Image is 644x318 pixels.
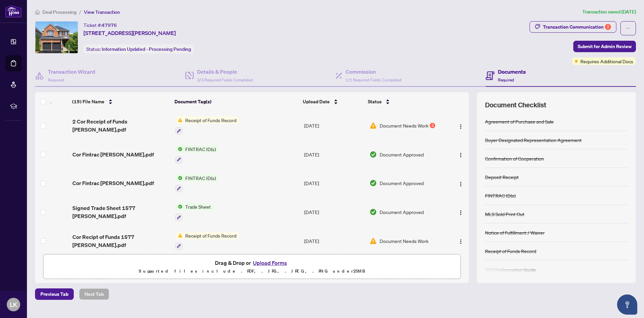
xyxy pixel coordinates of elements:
[175,174,219,192] button: Status IconFINTRAC ID(s)
[215,258,289,267] span: Drag & Drop or
[79,288,109,300] button: Next Tab
[380,122,428,129] span: Document Needs Work
[578,41,632,52] span: Submit for Admin Review
[175,145,219,164] button: Status IconFINTRAC ID(s)
[529,21,616,33] button: Transaction Communication2
[485,173,519,181] div: Deposit Receipt
[183,232,239,239] span: Receipt of Funds Record
[458,124,463,129] img: Logo
[430,123,435,128] div: 2
[48,68,95,76] h4: Transaction Wizard
[183,203,214,210] span: Trade Sheet
[197,68,253,76] h4: Details & People
[10,300,17,309] span: LK
[485,155,544,162] div: Confirmation of Cooperation
[617,294,637,315] button: Open asap
[380,208,424,216] span: Document Approved
[485,247,536,255] div: Receipt of Funds Record
[368,98,382,105] span: Status
[48,77,64,82] span: Required
[197,77,253,82] span: 3/3 Required Fields Completed
[573,41,636,52] button: Submit for Admin Review
[72,150,154,158] span: Cor Fintrac [PERSON_NAME].pdf
[183,145,219,153] span: FINTRAC ID(s)
[458,239,463,244] img: Logo
[455,120,466,131] button: Logo
[458,152,463,158] img: Logo
[69,92,172,111] th: (19) File Name
[40,289,68,299] span: Previous Tab
[485,136,582,144] div: Buyer Designated Representation Agreement
[43,254,460,279] span: Drag & Drop orUpload FormsSupported files include .PDF, .JPG, .JPEG, .PNG under25MB
[369,122,377,129] img: Document Status
[485,118,554,125] div: Agreement of Purchase and Sale
[175,174,183,182] img: Status Icon
[369,179,377,187] img: Document Status
[543,22,611,32] div: Transaction Communication
[72,179,154,187] span: Cor Fintrac [PERSON_NAME].pdf
[72,233,170,249] span: Cor Recipt of Funds 1577 [PERSON_NAME].pdf
[102,22,117,28] span: 47976
[458,181,463,187] img: Logo
[301,169,367,198] td: [DATE]
[42,9,76,15] span: Deal Processing
[301,140,367,169] td: [DATE]
[458,210,463,215] img: Logo
[498,77,514,82] span: Required
[485,100,546,110] span: Document Checklist
[47,267,456,275] p: Supported files include .PDF, .JPG, .JPEG, .PNG under 25 MB
[5,5,22,17] img: logo
[301,226,367,255] td: [DATE]
[485,210,524,218] div: MLS Sold Print Out
[455,207,466,217] button: Logo
[175,232,183,239] img: Status Icon
[485,229,545,236] div: Notice of Fulfillment / Waiver
[35,288,74,300] button: Previous Tab
[303,98,330,105] span: Upload Date
[485,192,516,199] div: FINTRAC ID(s)
[35,10,40,14] span: home
[35,22,78,53] img: IMG-E12287138_1.jpg
[102,46,191,52] span: Information Updated - Processing Pending
[369,151,377,158] img: Document Status
[582,8,636,16] article: Transaction saved [DATE]
[455,149,466,160] button: Logo
[380,151,424,158] span: Document Approved
[369,208,377,216] img: Document Status
[175,203,214,221] button: Status IconTrade Sheet
[380,179,424,187] span: Document Approved
[84,21,117,29] div: Ticket #:
[175,203,183,210] img: Status Icon
[498,68,526,76] h4: Documents
[175,145,183,153] img: Status Icon
[183,116,239,124] span: Receipt of Funds Record
[380,237,428,245] span: Document Needs Work
[172,92,300,111] th: Document Tag(s)
[175,116,239,135] button: Status IconReceipt of Funds Record
[251,258,289,267] button: Upload Forms
[346,68,401,76] h4: Commission
[72,117,170,134] span: 2 Cor Receipt of Funds [PERSON_NAME].pdf
[301,111,367,140] td: [DATE]
[605,24,611,30] div: 2
[365,92,444,111] th: Status
[301,198,367,226] td: [DATE]
[79,8,81,16] li: /
[72,98,104,105] span: (19) File Name
[175,116,183,124] img: Status Icon
[346,77,401,82] span: 1/1 Required Fields Completed
[626,26,631,31] span: ellipsis
[84,9,120,15] span: View Transaction
[455,178,466,188] button: Logo
[72,204,170,220] span: Signed Trade Sheet 1577 [PERSON_NAME].pdf
[84,29,176,37] span: [STREET_ADDRESS][PERSON_NAME]
[455,236,466,246] button: Logo
[369,237,377,245] img: Document Status
[580,58,633,65] span: Requires Additional Docs
[300,92,365,111] th: Upload Date
[183,174,219,182] span: FINTRAC ID(s)
[175,232,239,250] button: Status IconReceipt of Funds Record
[84,44,194,54] div: Status:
